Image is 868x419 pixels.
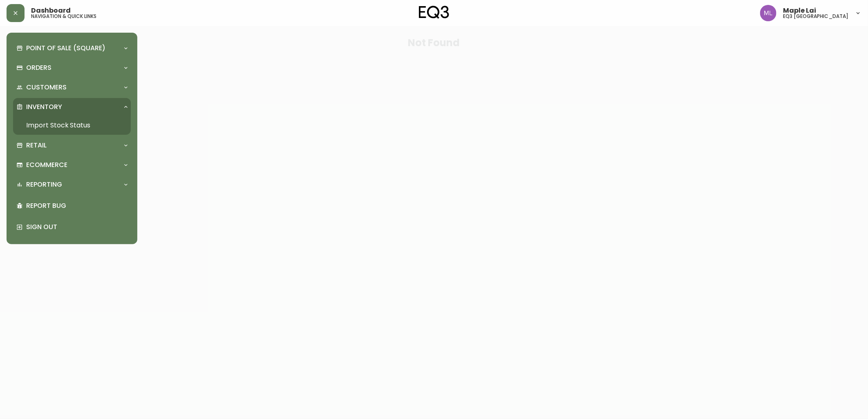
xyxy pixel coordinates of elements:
[26,201,128,210] p: Report Bug
[13,176,131,194] div: Reporting
[783,7,816,14] span: Maple Lai
[31,14,96,19] h5: navigation & quick links
[26,223,128,232] p: Sign Out
[13,59,131,77] div: Orders
[783,14,848,19] h5: eq3 [GEOGRAPHIC_DATA]
[760,5,776,21] img: 61e28cffcf8cc9f4e300d877dd684943
[419,6,449,19] img: logo
[26,83,67,92] p: Customers
[26,44,105,53] p: Point of Sale (Square)
[26,103,62,111] p: Inventory
[26,63,51,72] p: Orders
[13,78,131,96] div: Customers
[13,195,131,216] div: Report Bug
[13,136,131,154] div: Retail
[13,116,131,135] a: Import Stock Status
[26,180,62,189] p: Reporting
[13,39,131,57] div: Point of Sale (Square)
[31,7,71,14] span: Dashboard
[13,216,131,238] div: Sign Out
[13,98,131,116] div: Inventory
[13,156,131,174] div: Ecommerce
[26,160,67,169] p: Ecommerce
[26,141,47,150] p: Retail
